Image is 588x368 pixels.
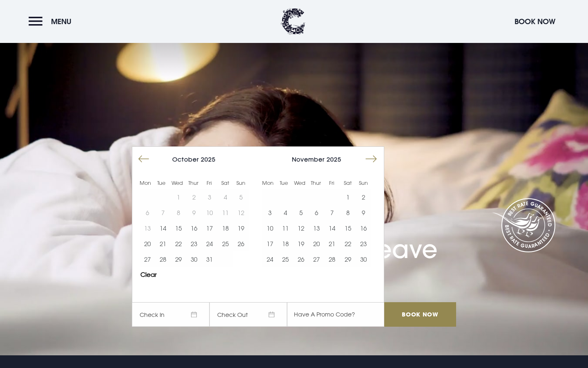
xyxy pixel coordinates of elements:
button: 21 [155,236,171,251]
button: 1 [340,189,356,205]
button: 3 [262,205,278,220]
td: Choose Tuesday, November 25, 2025 as your start date. [278,251,293,267]
td: Choose Saturday, November 22, 2025 as your start date. [340,236,356,251]
button: 11 [278,220,293,236]
button: 28 [155,251,171,267]
td: Choose Tuesday, October 14, 2025 as your start date. [155,220,171,236]
td: Choose Friday, November 28, 2025 as your start date. [324,251,340,267]
td: Choose Sunday, November 16, 2025 as your start date. [356,220,371,236]
td: Choose Friday, October 17, 2025 as your start date. [202,220,217,236]
td: Choose Monday, November 3, 2025 as your start date. [262,205,278,220]
td: Choose Friday, November 21, 2025 as your start date. [324,236,340,251]
span: Menu [51,17,71,26]
td: Choose Monday, November 10, 2025 as your start date. [262,220,278,236]
td: Choose Saturday, October 25, 2025 as your start date. [218,236,233,251]
td: Choose Saturday, November 1, 2025 as your start date. [340,189,356,205]
button: Menu [29,13,76,30]
td: Choose Wednesday, November 12, 2025 as your start date. [293,220,309,236]
td: Choose Saturday, November 8, 2025 as your start date. [340,205,356,220]
span: Check In [132,302,209,327]
td: Choose Thursday, November 27, 2025 as your start date. [309,251,324,267]
td: Choose Monday, November 24, 2025 as your start date. [262,251,278,267]
button: 23 [186,236,202,251]
span: Check Out [209,302,287,327]
td: Choose Wednesday, November 26, 2025 as your start date. [293,251,309,267]
button: 29 [340,251,356,267]
span: 2025 [201,156,216,163]
td: Choose Friday, October 24, 2025 as your start date. [202,236,217,251]
td: Choose Friday, November 7, 2025 as your start date. [324,205,340,220]
input: Have A Promo Code? [287,302,384,327]
td: Choose Tuesday, October 28, 2025 as your start date. [155,251,171,267]
td: Choose Saturday, November 29, 2025 as your start date. [340,251,356,267]
td: Choose Thursday, October 30, 2025 as your start date. [186,251,202,267]
td: Choose Friday, November 14, 2025 as your start date. [324,220,340,236]
button: 21 [324,236,340,251]
td: Choose Sunday, November 23, 2025 as your start date. [356,236,371,251]
button: 29 [171,251,186,267]
td: Choose Tuesday, November 4, 2025 as your start date. [278,205,293,220]
td: Choose Wednesday, November 19, 2025 as your start date. [293,236,309,251]
button: 7 [324,205,340,220]
button: 24 [202,236,217,251]
td: Choose Tuesday, November 18, 2025 as your start date. [278,236,293,251]
td: Choose Wednesday, October 29, 2025 as your start date. [171,251,186,267]
td: Choose Friday, October 31, 2025 as your start date. [202,251,217,267]
button: 22 [171,236,186,251]
input: Book Now [384,302,456,327]
button: 20 [309,236,324,251]
button: 27 [309,251,324,267]
button: 19 [233,220,249,236]
button: Move forward to switch to the next month. [363,151,379,167]
button: 8 [340,205,356,220]
button: 25 [218,236,233,251]
button: Move backward to switch to the previous month. [136,151,151,167]
td: Choose Saturday, October 18, 2025 as your start date. [218,220,233,236]
td: Choose Wednesday, October 15, 2025 as your start date. [171,220,186,236]
button: 13 [309,220,324,236]
td: Choose Thursday, November 13, 2025 as your start date. [309,220,324,236]
td: Choose Sunday, October 19, 2025 as your start date. [233,220,249,236]
td: Choose Thursday, October 16, 2025 as your start date. [186,220,202,236]
td: Choose Monday, October 27, 2025 as your start date. [140,251,155,267]
button: 26 [293,251,309,267]
button: 16 [186,220,202,236]
button: 15 [340,220,356,236]
button: 17 [262,236,278,251]
button: 22 [340,236,356,251]
td: Choose Monday, November 17, 2025 as your start date. [262,236,278,251]
button: 10 [262,220,278,236]
button: 23 [356,236,371,251]
td: Choose Thursday, November 20, 2025 as your start date. [309,236,324,251]
button: 17 [202,220,217,236]
button: 5 [293,205,309,220]
td: Choose Tuesday, November 11, 2025 as your start date. [278,220,293,236]
button: 27 [140,251,155,267]
button: 18 [218,220,233,236]
td: Choose Wednesday, November 5, 2025 as your start date. [293,205,309,220]
button: 14 [155,220,171,236]
button: 28 [324,251,340,267]
button: Clear [140,272,157,278]
button: 20 [140,236,155,251]
button: 2 [356,189,371,205]
span: 2025 [327,156,341,163]
button: 18 [278,236,293,251]
span: November [292,156,325,163]
td: Choose Sunday, November 30, 2025 as your start date. [356,251,371,267]
td: Choose Thursday, November 6, 2025 as your start date. [309,205,324,220]
button: 19 [293,236,309,251]
td: Choose Thursday, October 23, 2025 as your start date. [186,236,202,251]
button: 25 [278,251,293,267]
button: 6 [309,205,324,220]
td: Choose Saturday, November 15, 2025 as your start date. [340,220,356,236]
button: 12 [293,220,309,236]
button: Book Now [510,13,559,30]
button: 31 [202,251,217,267]
button: 30 [186,251,202,267]
td: Choose Sunday, October 26, 2025 as your start date. [233,236,249,251]
td: Choose Sunday, November 2, 2025 as your start date. [356,189,371,205]
img: Clandeboye Lodge [281,8,305,35]
button: 9 [356,205,371,220]
button: 15 [171,220,186,236]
